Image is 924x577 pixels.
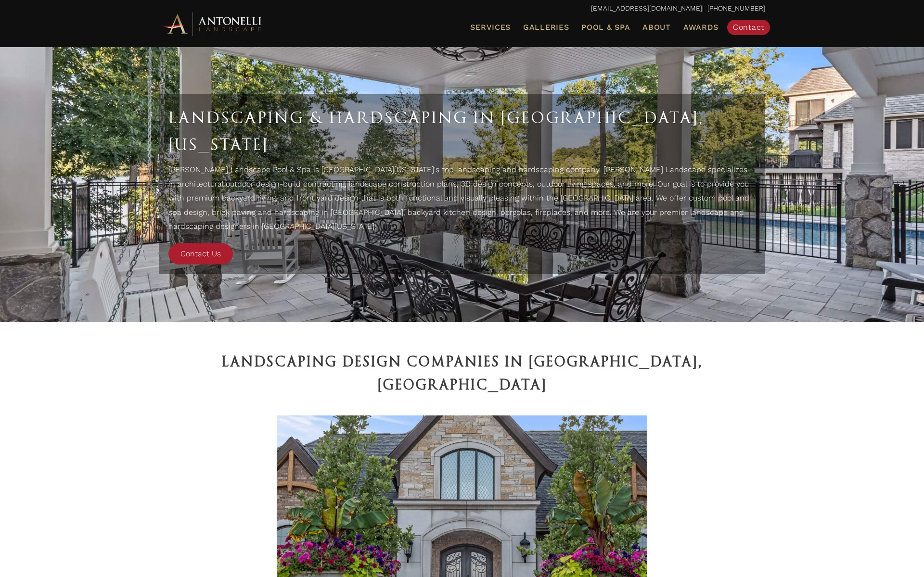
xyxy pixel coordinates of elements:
p: [PERSON_NAME] Landscape Pool & Spa is [GEOGRAPHIC_DATA][US_STATE]'s top landscaping and hardscapi... [168,163,756,238]
span: Services [470,24,511,31]
a: Contact Us [168,243,233,264]
a: Services [466,21,514,34]
span: Contact [733,23,764,32]
a: About [639,21,675,34]
img: Antonelli Horizontal Logo [159,11,265,37]
a: Galleries [519,21,573,34]
span: Galleries [523,23,569,32]
a: Awards [680,21,722,34]
span: Pool & Spa [581,23,630,32]
h2: Landscaping Design Companies in [GEOGRAPHIC_DATA], [GEOGRAPHIC_DATA] [159,351,765,396]
span: Awards [683,23,719,32]
h1: Landscaping & Hardscaping In [GEOGRAPHIC_DATA], [US_STATE] [168,104,756,158]
p: | [PHONE_NUMBER] [159,2,765,15]
a: Pool & Spa [577,21,634,34]
span: Contact Us [180,249,221,258]
span: About [642,24,671,31]
a: [EMAIL_ADDRESS][DOMAIN_NAME] [591,4,702,12]
a: Contact [727,20,770,35]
